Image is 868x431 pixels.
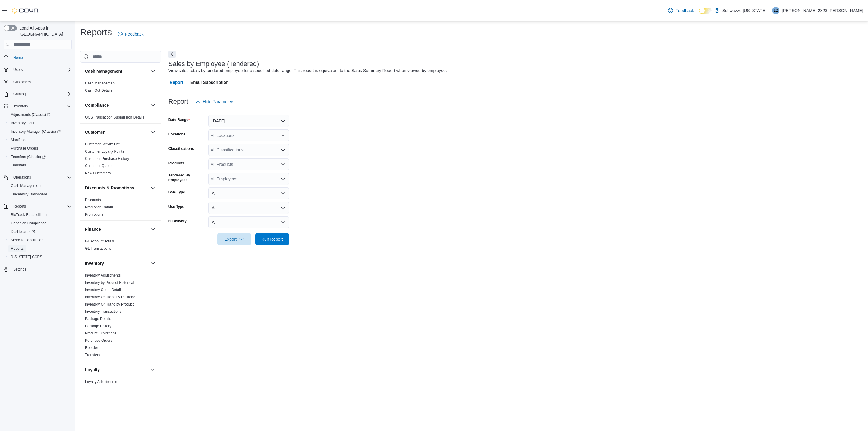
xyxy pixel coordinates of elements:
[149,68,156,75] button: Cash Management
[8,136,29,144] a: Manifests
[85,246,111,251] span: GL Transactions
[85,367,100,373] h3: Loyalty
[85,280,134,285] a: Inventory by Product Historical
[774,7,778,14] span: L2
[85,185,148,191] button: Discounts & Promotions
[80,114,161,123] div: Compliance
[85,345,98,350] span: Reorder
[168,60,259,68] h3: Sales by Employee (Tendered)
[85,317,111,321] a: Package Details
[11,103,72,110] span: Inventory
[8,111,53,118] a: Adjustments (Classic)
[11,192,47,197] span: Traceabilty Dashboard
[85,171,111,175] a: New Customers
[168,146,194,151] label: Classifications
[11,66,72,73] span: Users
[11,53,72,61] span: Home
[149,226,156,233] button: Finance
[261,236,283,242] span: Run Report
[85,239,114,243] a: GL Account Totals
[85,88,112,93] a: Cash Out Details
[85,157,129,161] a: Customer Purchase History
[168,117,190,122] label: Date Range
[1,202,74,211] button: Reports
[85,205,114,209] a: Promotion Details
[11,163,26,168] span: Transfers
[8,182,44,189] a: Cash Management
[13,267,26,272] span: Settings
[85,338,112,343] a: Purchase Orders
[85,212,103,217] a: Promotions
[782,7,863,14] p: [PERSON_NAME]-2828 [PERSON_NAME]
[85,331,116,335] a: Product Expirations
[6,227,74,236] a: Dashboards
[281,176,285,181] button: Open list of options
[85,260,104,266] h3: Inventory
[8,128,63,135] a: Inventory Manager (Classic)
[281,147,285,152] button: Open list of options
[208,216,289,228] button: All
[85,309,121,314] span: Inventory Transactions
[6,244,74,253] button: Reports
[85,185,134,191] h3: Discounts & Promotions
[85,149,124,154] span: Customer Loyalty Points
[4,50,72,289] nav: Complex example
[1,90,74,98] button: Catalog
[217,233,251,245] button: Export
[11,103,30,110] button: Inventory
[1,265,74,274] button: Settings
[13,80,31,84] span: Customers
[8,236,72,244] span: Metrc Reconciliation
[85,302,134,307] span: Inventory On Hand by Product
[8,119,39,127] a: Inventory Count
[1,173,74,182] button: Operations
[1,53,74,62] button: Home
[11,229,35,234] span: Dashboards
[85,380,117,384] a: Loyalty Adjustments
[8,153,72,160] span: Transfers (Classic)
[85,324,111,328] a: Package History
[85,353,100,357] a: Transfers
[11,112,50,117] span: Adjustments (Classic)
[85,142,120,147] span: Customer Activity List
[11,90,72,98] span: Catalog
[11,255,42,259] span: [US_STATE] CCRS
[11,174,72,181] span: Operations
[11,121,36,125] span: Inventory Count
[11,265,72,273] span: Settings
[255,233,289,245] button: Run Report
[13,92,26,97] span: Catalog
[6,153,74,161] a: Transfers (Classic)
[11,78,72,86] span: Customers
[208,115,289,127] button: [DATE]
[8,228,72,235] span: Dashboards
[8,162,28,169] a: Transfers
[80,378,161,395] div: Loyalty
[85,129,148,135] button: Customer
[80,141,161,179] div: Customer
[13,204,26,209] span: Reports
[17,25,72,37] span: Load All Apps in [GEOGRAPHIC_DATA]
[11,221,46,226] span: Canadian Compliance
[85,288,123,292] a: Inventory Count Details
[6,236,74,244] button: Metrc Reconciliation
[85,367,148,373] button: Loyalty
[80,196,161,220] div: Discounts & Promotions
[8,153,48,160] a: Transfers (Classic)
[1,102,74,110] button: Inventory
[149,366,156,373] button: Loyalty
[168,219,187,223] label: Is Delivery
[13,104,28,109] span: Inventory
[168,98,188,105] h3: Report
[11,78,33,86] a: Customers
[208,187,289,199] button: All
[203,99,234,105] span: Hide Parameters
[11,203,72,210] span: Reports
[6,190,74,198] button: Traceabilty Dashboard
[80,272,161,361] div: Inventory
